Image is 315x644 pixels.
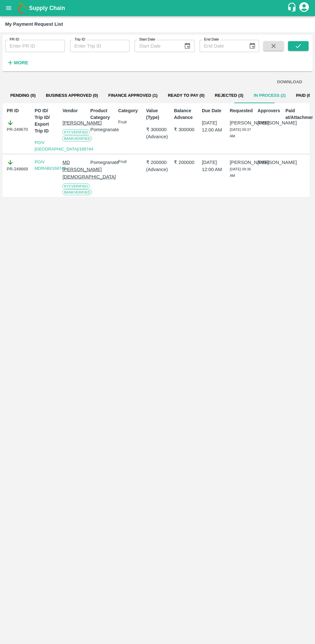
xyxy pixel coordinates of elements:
[62,159,85,180] p: MD [PERSON_NAME][DEMOGRAPHIC_DATA]
[35,107,58,134] p: PO ID/ Trip ID/ Export Trip ID
[5,20,63,28] div: My Payment Request List
[146,126,169,133] p: ₹ 300000
[5,40,65,52] input: Enter PR ID
[200,40,244,52] input: End Date
[210,88,248,103] button: Rejected (3)
[298,1,310,15] div: account of current user
[16,2,29,14] img: logo
[248,88,291,103] button: In Process (2)
[103,88,163,103] button: Finance Approved (1)
[135,40,179,52] input: Start Date
[5,88,41,103] button: Pending (0)
[146,159,169,166] p: ₹ 200000
[118,119,141,125] p: Fruit
[246,40,258,52] button: Choose date
[118,159,141,165] p: Fruit
[274,77,305,88] button: DOWNLOAD
[139,37,155,42] label: Start Date
[62,129,89,135] span: KYC Verified
[163,88,210,103] button: Ready To Pay (0)
[62,183,89,189] span: KYC Verified
[257,119,280,126] p: [PERSON_NAME]
[257,107,280,114] p: Approvers
[14,60,28,65] strong: More
[230,107,253,114] p: Requested
[230,119,253,126] p: [PERSON_NAME]
[90,107,113,121] p: Product Category
[70,40,130,52] input: Enter Trip ID
[202,159,225,173] p: [DATE] 12:00 AM
[7,159,30,172] div: PR-249669
[230,128,251,138] span: [DATE] 09:37 AM
[41,88,103,103] button: Business Approved (0)
[1,1,16,15] button: open drawer
[90,126,113,133] p: Pomegranate
[146,133,169,140] p: ( Advance )
[202,119,225,134] p: [DATE] 12:00 AM
[146,166,169,173] p: ( Advance )
[287,2,298,14] div: customer-support
[202,107,225,114] p: Due Date
[118,107,141,114] p: Category
[62,119,85,126] p: [PERSON_NAME]
[29,4,287,13] a: Supply Chain
[174,107,197,121] p: Balance Advance
[29,5,65,11] b: Supply Chain
[10,37,19,42] label: PR ID
[204,37,219,42] label: End Date
[230,167,251,177] span: [DATE] 09:36 AM
[174,159,197,166] p: ₹ 200000
[174,126,197,133] p: ₹ 300000
[90,159,113,166] p: Pomegranate
[7,119,30,133] div: PR-249670
[181,40,194,52] button: Choose date
[75,37,85,42] label: Trip ID
[5,57,30,68] button: More
[257,159,280,166] p: [PERSON_NAME]
[62,107,85,114] p: Vendor
[35,140,93,151] a: PO/V [GEOGRAPHIC_DATA]/168744
[62,189,92,195] span: Bank Verified
[146,107,169,121] p: Value (Type)
[35,159,66,171] a: PO/V MDRABI/168745
[7,107,30,114] p: PR ID
[230,159,253,166] p: [PERSON_NAME]
[62,136,92,141] span: Bank Verified
[285,107,308,121] p: Paid at/Attachments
